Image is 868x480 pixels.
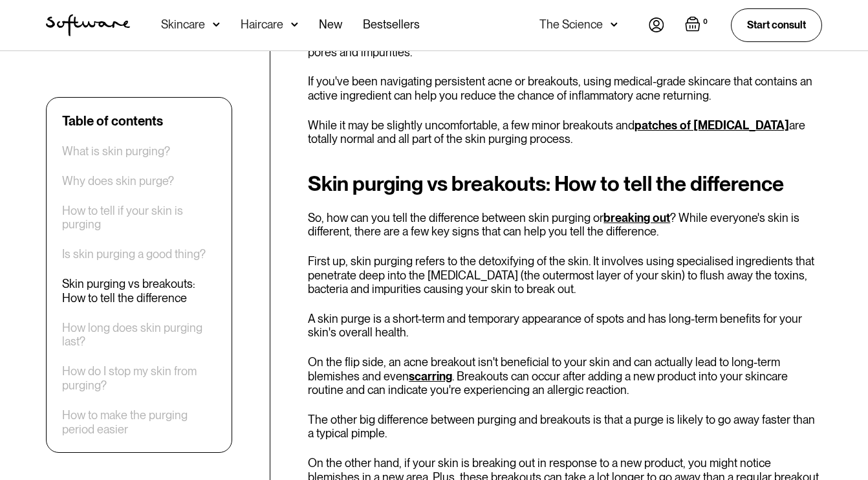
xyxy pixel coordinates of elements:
[213,18,220,31] img: arrow down
[291,18,298,31] img: arrow down
[308,211,822,239] p: So, how can you tell the difference between skin purging or ? While everyone's skin is different,...
[161,18,205,31] div: Skincare
[62,278,216,305] a: Skin purging vs breakouts: How to tell the difference
[62,113,163,129] div: Table of contents
[731,8,822,41] a: Start consult
[308,172,822,195] h2: Skin purging vs breakouts
[700,16,710,28] div: 0
[308,413,822,441] p: The other big difference between purging and breakouts is that a purge is likely to go away faste...
[611,18,618,31] img: arrow down
[603,211,670,224] a: breaking out
[308,74,822,102] p: If you've been navigating persistent acne or breakouts, using medical-grade skincare that contain...
[685,16,710,34] a: Open empty cart
[62,408,216,436] a: How to make the purging period easier
[241,18,283,31] div: Haircare
[62,248,206,262] a: Is skin purging a good thing?
[308,312,822,340] p: A skin purge is a short-term and temporary appearance of spots and has long-term benefits for you...
[62,174,174,188] a: Why does skin purge?
[635,118,789,132] a: patches of [MEDICAL_DATA]
[46,14,130,36] a: home
[409,369,452,383] a: scarring
[546,171,784,196] strong: : How to tell the difference
[62,204,216,232] a: How to tell if your skin is purging
[308,355,822,397] p: On the flip side, an acne breakout isn't beneficial to your skin and can actually lead to long-te...
[46,14,130,36] img: Software Logo
[308,254,822,296] p: First up, skin purging refers to the detoxifying of the skin. It involves using specialised ingre...
[308,118,822,146] p: While it may be slightly uncomfortable, a few minor breakouts and are totally normal and all part...
[539,18,603,31] div: The Science
[62,365,216,393] a: How do I stop my skin from purging?
[62,321,216,349] a: How long does skin purging last?
[62,144,170,158] a: What is skin purging?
